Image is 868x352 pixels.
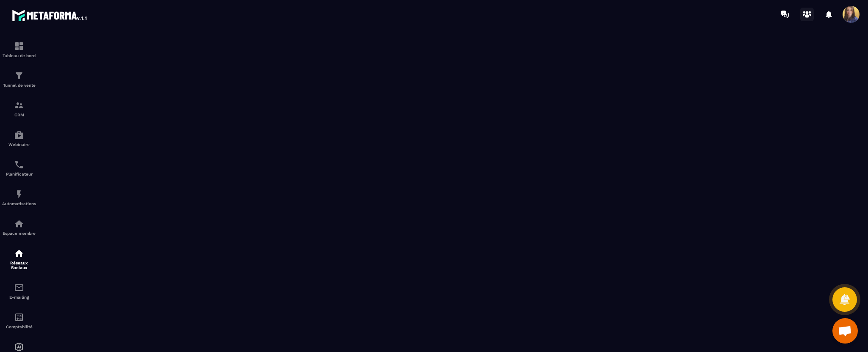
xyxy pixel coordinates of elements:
[14,189,24,199] img: automations
[14,248,24,258] img: social-network
[14,342,24,352] img: automations
[2,183,36,212] a: automationsautomationsAutomatisations
[2,113,36,117] p: CRM
[2,201,36,206] p: Automatisations
[2,153,36,183] a: schedulerschedulerPlanificateur
[2,94,36,124] a: formationformationCRM
[14,100,24,110] img: formation
[14,41,24,51] img: formation
[2,295,36,300] p: E-mailing
[2,231,36,236] p: Espace membre
[14,130,24,140] img: automations
[2,142,36,147] p: Webinaire
[2,212,36,242] a: automationsautomationsEspace membre
[2,276,36,306] a: emailemailE-mailing
[12,8,88,23] img: logo
[14,312,24,322] img: accountant
[14,283,24,293] img: email
[2,306,36,335] a: accountantaccountantComptabilité
[2,35,36,64] a: formationformationTableau de bord
[2,261,36,270] p: Réseaux Sociaux
[14,159,24,170] img: scheduler
[14,219,24,229] img: automations
[2,53,36,58] p: Tableau de bord
[14,71,24,81] img: formation
[2,172,36,176] p: Planificateur
[2,324,36,329] p: Comptabilité
[2,242,36,276] a: social-networksocial-networkRéseaux Sociaux
[2,83,36,88] p: Tunnel de vente
[832,318,858,344] a: Ouvrir le chat
[2,124,36,153] a: automationsautomationsWebinaire
[2,64,36,94] a: formationformationTunnel de vente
